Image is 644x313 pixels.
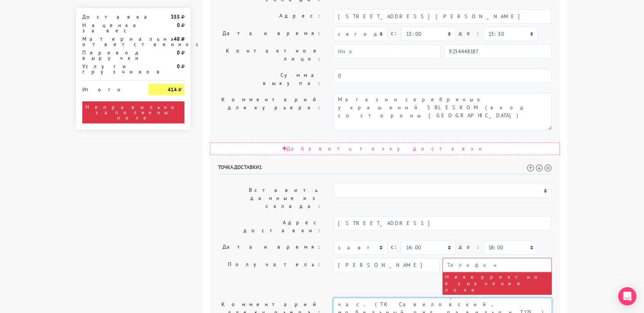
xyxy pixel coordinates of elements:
strong: 0 [177,49,180,56]
label: c: [391,240,398,254]
strong: 0 [177,22,180,29]
label: до: [459,240,481,254]
input: Имя [333,258,439,272]
div: Доставка [77,14,143,19]
label: c: [391,27,398,40]
div: Добавить точку доставки [210,142,560,155]
label: Вставить данные из склада: [212,184,327,213]
strong: 0 [177,63,180,70]
div: Услуги грузчиков [77,64,143,74]
input: Телефон [444,44,552,59]
div: Материальная ответственность [77,36,143,47]
div: Перевод выручки [77,50,143,61]
div: Некорректное значение поля [442,272,552,294]
div: Итого [82,84,137,92]
label: Получатель: [212,258,327,294]
label: Дата и время: [212,27,327,41]
label: Адрес доставки: [212,216,327,237]
label: Комментарий для курьера: [212,93,327,130]
div: Неправильно заполнены поля [82,101,184,123]
label: Адрес: [212,9,327,24]
span: 1 [259,164,262,171]
h6: Точка доставки [218,164,552,174]
label: Дата и время: [212,240,327,255]
strong: 355 [171,13,180,20]
input: Имя [333,44,441,59]
input: Телефон [442,258,552,272]
label: Контактное лицо: [212,44,327,65]
label: Сумма выкупа: [212,69,327,90]
div: Open Intercom Messenger [618,287,636,305]
label: до: [459,27,481,40]
strong: 48 [174,35,180,42]
div: Наценка за вес [77,22,143,33]
strong: 414 [168,86,177,93]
